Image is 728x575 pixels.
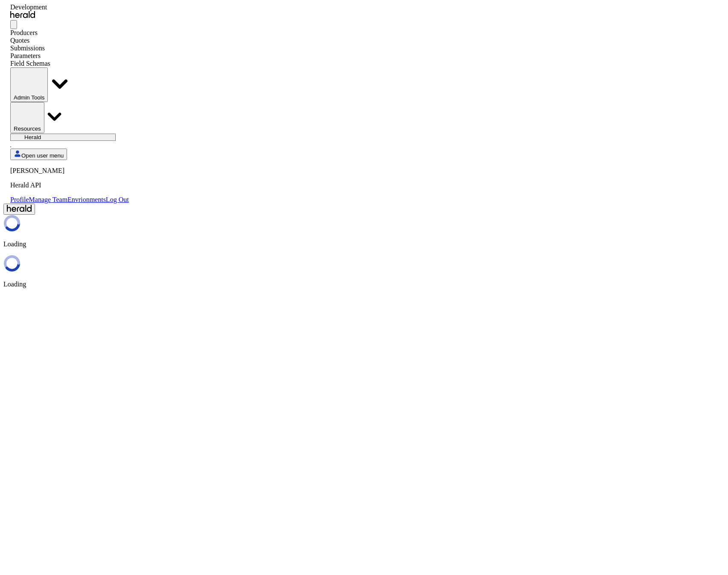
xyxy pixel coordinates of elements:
p: Herald API [10,181,129,189]
div: Parameters [10,52,129,60]
div: Quotes [10,37,129,44]
button: internal dropdown menu [10,67,48,102]
img: Herald Logo [10,11,35,18]
div: Field Schemas [10,60,129,67]
img: Herald Logo [7,205,32,212]
span: Open user menu [21,152,64,159]
p: [PERSON_NAME] [10,167,129,175]
a: Log Out [106,196,129,203]
div: Submissions [10,44,129,52]
a: Profile [10,196,29,203]
a: Manage Team [29,196,68,203]
div: Development [10,3,129,11]
div: Open user menu [10,167,129,204]
p: Loading [3,240,725,248]
button: Resources dropdown menu [10,102,44,133]
p: Loading [3,280,725,288]
div: Producers [10,29,129,37]
a: Envrionments [67,196,106,203]
button: Open user menu [10,149,67,160]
